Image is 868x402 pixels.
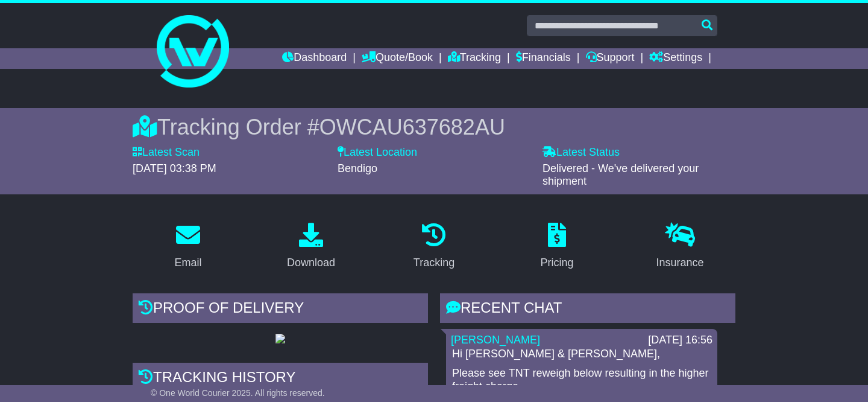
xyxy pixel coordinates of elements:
[440,293,735,326] div: RECENT CHAT
[414,255,454,271] div: Tracking
[406,219,462,275] a: Tracking
[452,348,711,361] p: Hi [PERSON_NAME] & [PERSON_NAME],
[319,115,505,139] span: OWCAU637682AU
[532,219,581,275] a: Pricing
[133,146,200,159] label: Latest Scan
[133,363,428,395] div: Tracking history
[133,114,735,140] div: Tracking Order #
[338,162,377,174] span: Bendigo
[648,334,712,347] div: [DATE] 16:56
[656,255,703,271] div: Insurance
[338,146,417,159] label: Latest Location
[174,255,201,271] div: Email
[151,388,325,398] span: © One World Courier 2025. All rights reserved.
[542,146,620,159] label: Latest Status
[362,48,433,69] a: Quote/Book
[448,48,501,69] a: Tracking
[279,219,343,275] a: Download
[287,255,335,271] div: Download
[166,219,209,275] a: Email
[516,48,571,69] a: Financials
[649,48,702,69] a: Settings
[451,334,540,346] a: [PERSON_NAME]
[540,255,573,271] div: Pricing
[452,367,711,393] p: Please see TNT reweigh below resulting in the higher freight charge
[648,219,711,275] a: Insurance
[133,162,216,174] span: [DATE] 03:38 PM
[282,48,347,69] a: Dashboard
[275,334,285,343] img: GetPodImage
[586,48,635,69] a: Support
[542,162,699,188] span: Delivered - We've delivered your shipment
[133,293,428,326] div: Proof of Delivery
